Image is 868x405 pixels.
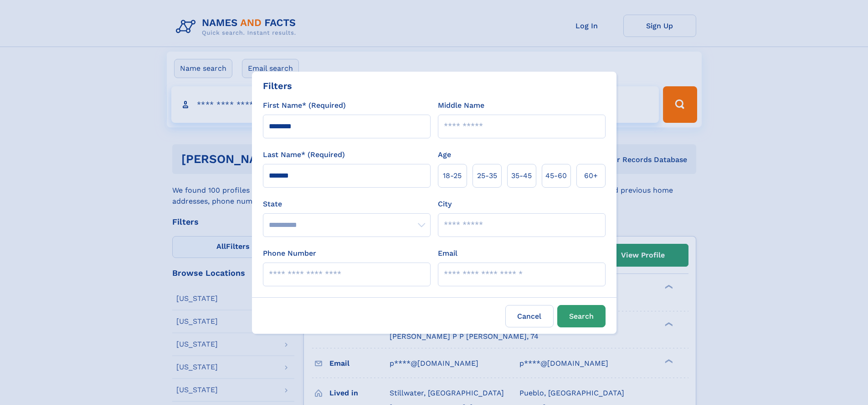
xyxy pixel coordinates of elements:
button: Search [557,305,606,327]
label: Email [438,248,457,259]
label: First Name* (Required) [263,100,346,111]
div: Filters [263,79,292,93]
span: 25‑35 [477,170,497,181]
label: Last Name* (Required) [263,149,345,160]
label: Middle Name [438,100,484,111]
span: 18‑25 [443,170,462,181]
label: Cancel [505,305,554,327]
label: City [438,199,452,210]
label: Age [438,149,451,160]
label: Phone Number [263,248,316,259]
span: 60+ [584,170,598,181]
label: State [263,199,431,210]
span: 45‑60 [545,170,567,181]
span: 35‑45 [511,170,532,181]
